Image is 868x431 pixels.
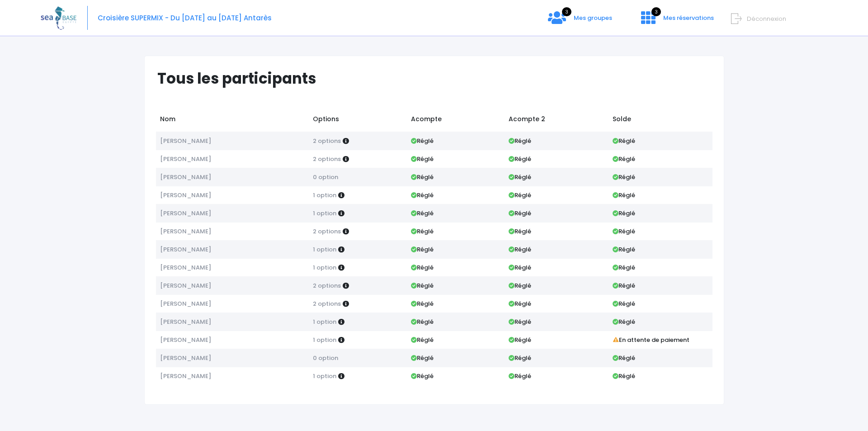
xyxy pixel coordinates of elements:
strong: Réglé [509,173,531,181]
strong: Réglé [613,245,635,254]
strong: Réglé [509,209,531,218]
strong: Réglé [411,263,434,272]
span: 2 options [313,227,341,236]
span: [PERSON_NAME] [160,354,211,362]
strong: Réglé [613,354,635,362]
strong: Réglé [411,354,434,362]
strong: Réglé [411,137,434,145]
span: 2 options [313,155,341,163]
strong: Réglé [509,336,531,344]
strong: Réglé [411,209,434,218]
strong: Réglé [509,281,531,290]
span: 1 option [313,263,336,272]
span: [PERSON_NAME] [160,263,211,272]
span: [PERSON_NAME] [160,173,211,181]
span: [PERSON_NAME] [160,191,211,199]
span: 1 option [313,209,336,218]
strong: Réglé [411,191,434,199]
strong: Réglé [411,173,434,181]
strong: Réglé [613,173,635,181]
span: [PERSON_NAME] [160,336,211,344]
strong: Réglé [613,191,635,199]
span: 1 option [313,245,336,254]
span: Mes groupes [574,14,612,22]
strong: Réglé [613,155,635,163]
span: 0 option [313,173,338,181]
span: [PERSON_NAME] [160,372,211,380]
span: 3 [562,7,571,16]
strong: Réglé [411,299,434,308]
h1: Tous les participants [157,70,719,87]
span: 2 options [313,137,341,145]
a: 3 Mes groupes [541,17,619,25]
strong: Réglé [509,317,531,326]
strong: Réglé [613,299,635,308]
span: Mes réservations [663,14,714,22]
strong: Réglé [509,354,531,362]
strong: Réglé [613,209,635,218]
strong: Réglé [509,155,531,163]
td: Acompte [406,110,504,132]
td: Acompte 2 [505,110,609,132]
span: Croisière SUPERMIX - Du [DATE] au [DATE] Antarès [98,13,272,23]
strong: Réglé [509,245,531,254]
strong: Réglé [411,155,434,163]
span: [PERSON_NAME] [160,317,211,326]
td: Nom [156,110,309,132]
strong: Réglé [613,372,635,380]
strong: Réglé [411,281,434,290]
span: 2 options [313,299,341,308]
strong: Réglé [509,372,531,380]
strong: Réglé [509,227,531,236]
strong: Réglé [411,245,434,254]
strong: Réglé [613,317,635,326]
a: 3 Mes réservations [634,17,719,25]
strong: En attente de paiement [613,336,689,344]
span: 1 option [313,317,336,326]
strong: Réglé [613,263,635,272]
td: Solde [608,110,712,132]
strong: Réglé [613,227,635,236]
strong: Réglé [411,372,434,380]
span: 2 options [313,281,341,290]
strong: Réglé [509,137,531,145]
span: [PERSON_NAME] [160,155,211,163]
span: [PERSON_NAME] [160,299,211,308]
span: 1 option [313,191,336,199]
span: [PERSON_NAME] [160,245,211,254]
span: 0 option [313,354,338,362]
span: 3 [651,7,661,16]
strong: Réglé [411,317,434,326]
strong: Réglé [613,281,635,290]
span: [PERSON_NAME] [160,281,211,290]
strong: Réglé [509,299,531,308]
span: [PERSON_NAME] [160,227,211,236]
span: 1 option [313,336,336,344]
strong: Réglé [509,263,531,272]
strong: Réglé [411,227,434,236]
span: [PERSON_NAME] [160,209,211,218]
strong: Réglé [613,137,635,145]
span: Déconnexion [747,14,786,23]
span: 1 option [313,372,336,380]
strong: Réglé [411,336,434,344]
td: Options [309,110,406,132]
strong: Réglé [509,191,531,199]
span: [PERSON_NAME] [160,137,211,145]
